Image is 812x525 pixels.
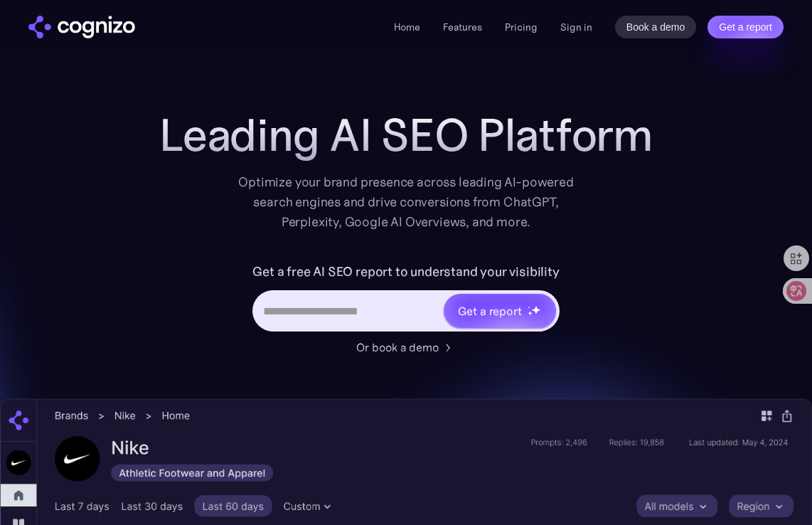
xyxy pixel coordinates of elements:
[528,306,530,308] img: star
[394,21,420,33] a: Home
[28,16,135,38] img: cognizo logo
[458,302,522,319] div: Get a report
[615,16,697,38] a: Book a demo
[28,16,135,38] a: home
[231,172,581,232] div: Optimize your brand presence across leading AI-powered search engines and drive conversions from ...
[707,16,784,38] a: Get a report
[505,21,538,33] a: Pricing
[356,339,456,356] a: Or book a demo
[443,21,482,33] a: Features
[252,260,559,283] label: Get a free AI SEO report to understand your visibility
[159,110,653,161] h1: Leading AI SEO Platform
[531,305,540,314] img: star
[560,18,592,36] a: Sign in
[528,311,533,316] img: star
[442,292,557,329] a: Get a reportstarstarstar
[252,260,559,332] form: Hero URL Input Form
[356,339,439,356] div: Or book a demo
